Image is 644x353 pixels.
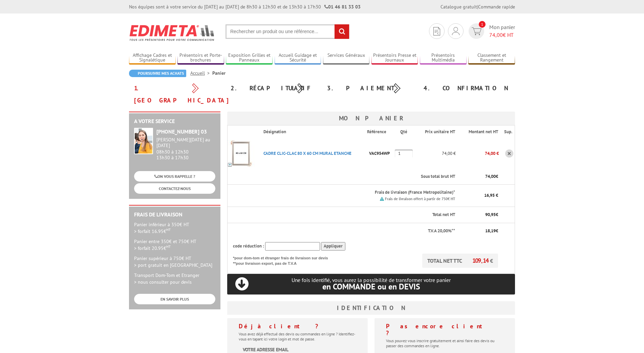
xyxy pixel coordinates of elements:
p: Montant net HT [461,129,498,135]
img: devis rapide [472,27,481,35]
a: Présentoirs Presse et Journaux [371,52,418,64]
a: Classement et Rangement [468,52,515,64]
span: 74,00 [489,31,503,38]
p: TOTAL NET TTC € [422,254,498,268]
span: code réduction : [233,243,264,249]
p: Vous avez déjà effectué des devis ou commandes en ligne ? Identifiez-vous en tapant ici votre log... [239,331,356,342]
th: Sup. [499,125,515,138]
a: Accueil [190,70,212,76]
th: Sous total brut HT [258,169,456,185]
div: | [441,3,515,10]
a: Affichage Cadres et Signalétique [129,52,176,64]
p: Prix unitaire HT [420,129,455,135]
a: Catalogue gratuit [441,4,477,10]
a: EN SAVOIR PLUS [134,294,215,304]
a: Exposition Grilles et Panneaux [226,52,273,64]
h4: Déjà client ? [239,323,356,330]
p: Panier inférieur à 350€ HT [134,221,215,235]
a: Présentoirs et Porte-brochures [177,52,224,64]
span: € HT [489,31,515,39]
a: Services Généraux [323,52,370,64]
span: > forfait 20.95€ [134,245,171,251]
p: *pour dom-tom et étranger frais de livraison sur devis **pour livraison export, pas de T.V.A [233,254,335,266]
h4: Pas encore client ? [386,323,503,336]
img: CADRE CLIC-CLAC 80 X 60 CM MURAL ETANCHE [228,140,255,167]
span: 74,00 [485,173,496,179]
p: 74,00 € [415,147,455,159]
th: Qté [395,125,415,138]
p: Total net HT [233,212,455,218]
strong: [PHONE_NUMBER] 03 [156,128,207,135]
p: 74,00 € [456,147,499,159]
label: Votre adresse email [243,346,288,353]
p: T.V.A 20,00%** [233,228,455,234]
li: Panier [212,70,226,76]
th: Désignation [258,125,367,138]
div: Nos équipes sont à votre service du [DATE] au [DATE] de 8h30 à 12h30 et de 13h30 à 17h30 [129,3,361,10]
span: > port gratuit en [GEOGRAPHIC_DATA] [134,262,212,268]
span: 1 [479,21,486,28]
h2: Frais de Livraison [134,212,215,218]
img: Edimeta [129,20,215,45]
img: widget-service.jpg [134,128,153,154]
p: € [461,228,498,234]
p: VAC954WP [367,147,395,159]
h2: A votre service [134,118,215,124]
div: 1. [GEOGRAPHIC_DATA] [129,82,226,107]
input: Rechercher un produit ou une référence... [226,24,349,39]
a: Présentoirs Multimédia [420,52,467,64]
p: Vous pouvez vous inscrire gratuitement et ainsi faire des devis ou passer des commandes en ligne. [386,338,503,348]
small: Frais de livraison offert à partir de 750€ HT [385,196,455,201]
p: Frais de livraison (France Metropolitaine)* [263,189,455,196]
span: 16,95 € [484,192,498,198]
a: CONTACTEZ-NOUS [134,183,215,194]
p: Panier supérieur à 750€ HT [134,255,215,268]
p: € [461,173,498,180]
p: Panier entre 350€ et 750€ HT [134,238,215,252]
p: Référence [367,129,394,135]
div: 3. Paiement [322,82,418,94]
a: Commande rapide [478,4,515,10]
span: 18,19 [485,228,496,234]
span: Mon panier [489,23,515,39]
span: en COMMANDE ou en DEVIS [322,281,420,292]
input: rechercher [335,24,349,39]
strong: 01 46 81 33 03 [324,4,361,10]
span: > nous consulter pour devis [134,279,192,285]
img: picto.png [380,197,384,201]
p: € [461,212,498,218]
a: CADRE CLIC-CLAC 80 X 60 CM MURAL ETANCHE [263,150,351,156]
a: ON VOUS RAPPELLE ? [134,171,215,182]
div: 08h30 à 12h30 13h30 à 17h30 [156,137,215,160]
span: > forfait 16.95€ [134,228,171,234]
p: Transport Dom-Tom et Etranger [134,272,215,285]
h3: Identification [227,301,515,315]
a: Accueil Guidage et Sécurité [275,52,321,64]
div: 2. Récapitulatif [226,82,322,94]
span: 90,95 [485,212,496,217]
h3: Mon panier [227,112,515,125]
input: Appliquer [321,242,345,251]
img: devis rapide [452,27,459,35]
p: Une fois identifié, vous aurez la possibilité de transformer votre panier [227,277,515,291]
sup: HT [166,244,171,249]
span: 109,14 [472,257,490,264]
div: [PERSON_NAME][DATE] au [DATE] [156,137,215,148]
sup: HT [166,227,171,232]
img: devis rapide [433,27,440,36]
div: 4. Confirmation [418,82,515,94]
a: devis rapide 1 Mon panier 74,00€ HT [467,23,515,39]
a: Poursuivre mes achats [129,70,186,77]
